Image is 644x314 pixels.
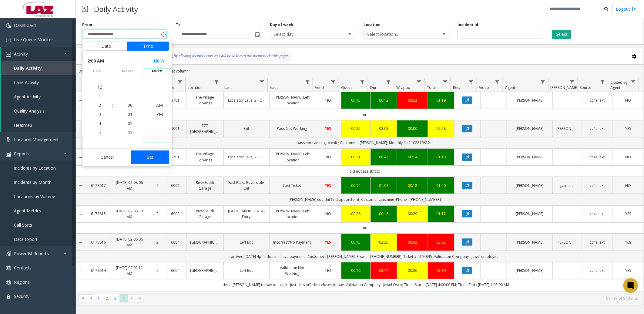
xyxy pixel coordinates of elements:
[76,155,86,160] a: Collapse Details
[374,239,393,245] div: 02:25
[441,78,449,86] a: Total Filter Menu
[616,6,636,12] a: Logout
[190,268,220,273] a: [GEOGRAPHIC_DATA]
[374,183,393,188] a: 01:08
[599,78,607,86] a: Source Filter Menu
[432,268,451,273] a: 03:39
[586,126,609,131] a: cc4allext
[14,108,45,114] span: Quality Analysis
[6,23,11,28] img: 'icon'
[86,166,644,177] td: did not assist//cto
[511,239,549,245] a: [PERSON_NAME]
[401,183,424,188] div: 00:18
[427,85,436,90] span: Total
[303,78,311,86] a: Issue Filter Menu
[325,240,331,245] span: YES
[152,211,163,217] a: 2
[586,239,609,245] a: cc4allext
[128,102,132,108] span: 00
[586,97,609,103] a: cc4allext
[160,30,166,39] span: Toggle popup
[432,239,451,245] a: 03:22
[273,265,311,276] a: Validation Not Working
[14,151,29,157] span: Reports
[325,154,331,160] span: NO
[76,98,86,103] a: Collapse Details
[1,47,76,61] a: Activity
[142,69,172,73] span: AM/PM
[610,80,628,90] span: Closed by Agent
[626,154,631,160] span: NO
[111,294,119,302] span: Page 3
[493,78,501,86] a: Video Filter Menu
[115,180,144,191] a: [DATE] 02:08:06 AM
[85,150,129,164] button: Cancel
[86,109,644,120] td: nr
[76,127,86,131] a: Collapse Details
[76,66,644,76] div: Drag a column header and drop it here to group by that column
[432,154,451,160] div: 01:18
[371,85,377,90] span: Dur
[227,239,266,245] a: Left Exit
[273,94,311,106] a: [PERSON_NAME] Left Location
[374,126,393,131] div: 02:03
[14,222,32,228] span: Call Stats
[14,265,32,271] span: Contacts
[432,97,451,103] div: 01:19
[6,280,11,285] img: 'icon'
[90,239,107,245] a: 6178616
[89,296,93,301] span: Go to the previous page
[345,183,367,188] a: 00:14
[432,126,451,131] div: 02:28
[626,240,631,245] span: YES
[166,52,292,61] div: By clicking Incident row you will be taken to the incident details page.
[374,154,393,160] div: 00:43
[6,52,11,57] img: 'icon'
[568,78,576,86] a: Parker Filter Menu
[617,126,640,131] a: YES
[99,111,101,117] span: 3
[14,251,49,256] span: Power BI Reports
[617,154,640,160] a: NO
[176,22,181,28] label: To
[128,130,132,135] span: 03
[401,268,424,273] a: 00:36
[14,165,56,171] span: Incidents by Location
[6,266,11,271] img: 'icon'
[374,211,393,217] a: 00:16
[626,98,631,103] span: NO
[617,211,640,217] a: YES
[556,126,578,131] a: [PERSON_NAME]
[76,240,86,245] a: Collapse Details
[319,97,338,103] a: NO
[90,183,107,188] a: 6178617
[213,78,221,86] a: Location Filter Menu
[128,120,132,126] span: 02
[190,180,220,191] a: RiverSouth Garage
[80,296,85,301] span: Go to the first page
[76,78,644,291] div: Data table
[319,211,338,217] a: NO
[86,137,644,148] td: pass not canning to exit ; Customer : [PERSON_NAME]; Monthly # : 1102810612-1
[432,211,451,217] div: 01:11
[148,296,638,301] kendo-pager-info: 91 - 97 of 97 items
[617,239,640,245] a: YES
[432,183,451,188] a: 01:40
[90,268,107,273] a: 6178614
[14,236,38,242] span: Data Export
[626,183,631,188] span: NO
[401,154,424,160] div: 00:14
[171,239,183,245] a: 600405
[325,268,331,273] span: NO
[76,268,86,273] a: Collapse Details
[319,268,338,273] a: NO
[556,239,578,245] a: [PERSON_NAME]
[85,42,127,51] button: Date tab
[6,137,11,142] img: 'icon'
[617,97,640,103] a: NO
[364,30,431,39] span: Select location...
[14,65,42,71] span: Daily Activity
[87,294,95,303] span: Go to the previous page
